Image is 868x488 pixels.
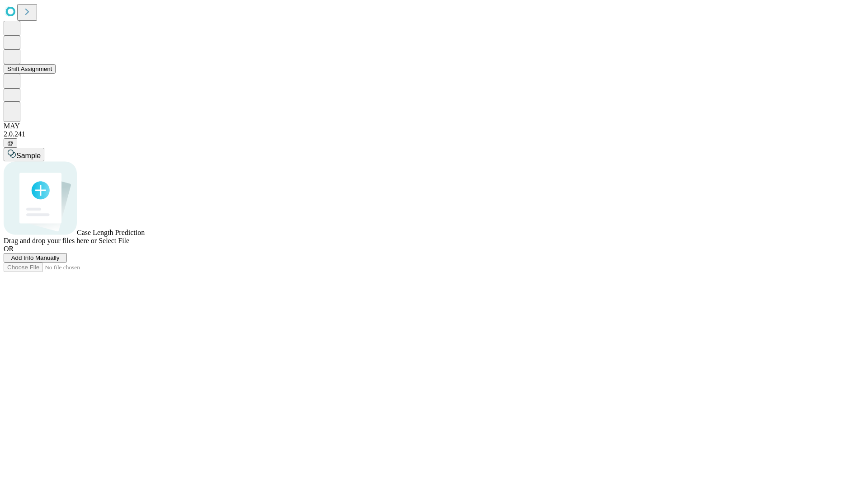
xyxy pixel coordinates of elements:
[11,254,60,261] span: Add Info Manually
[4,148,44,161] button: Sample
[4,130,864,138] div: 2.0.241
[16,152,41,160] span: Sample
[77,229,145,236] span: Case Length Prediction
[7,140,14,146] span: @
[4,122,864,130] div: MAY
[4,253,67,263] button: Add Info Manually
[4,138,17,148] button: @
[4,237,97,244] span: Drag and drop your files here or
[4,64,56,74] button: Shift Assignment
[4,245,14,253] span: OR
[99,237,129,244] span: Select File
